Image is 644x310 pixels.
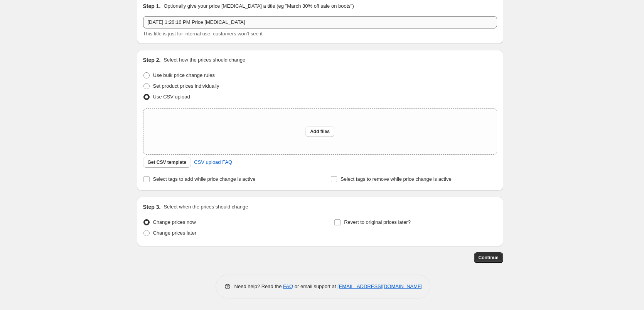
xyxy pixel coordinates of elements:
button: Get CSV template [143,157,191,168]
span: Change prices now [153,219,196,225]
span: CSV upload FAQ [194,158,232,166]
a: [EMAIL_ADDRESS][DOMAIN_NAME] [337,283,422,289]
button: Add files [305,126,334,137]
span: Revert to original prices later? [344,219,411,225]
p: Select how the prices should change [164,56,245,64]
span: Continue [479,255,499,261]
span: Need help? Read the [234,283,283,289]
a: FAQ [283,283,293,289]
p: Optionally give your price [MEDICAL_DATA] a title (eg "March 30% off sale on boots") [164,2,354,10]
span: This title is just for internal use, customers won't see it [143,31,263,37]
p: Select when the prices should change [164,203,248,211]
button: Continue [474,252,503,263]
span: Use CSV upload [153,94,190,100]
input: 30% off holiday sale [143,16,497,28]
span: Change prices later [153,230,197,236]
span: Use bulk price change rules [153,72,215,78]
h2: Step 3. [143,203,161,211]
span: Get CSV template [148,159,187,165]
span: Select tags to remove while price change is active [341,176,452,182]
h2: Step 1. [143,2,161,10]
span: Select tags to add while price change is active [153,176,256,182]
span: Set product prices individually [153,83,219,89]
span: or email support at [293,283,337,289]
h2: Step 2. [143,56,161,64]
span: Add files [310,128,330,135]
a: CSV upload FAQ [189,156,237,168]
